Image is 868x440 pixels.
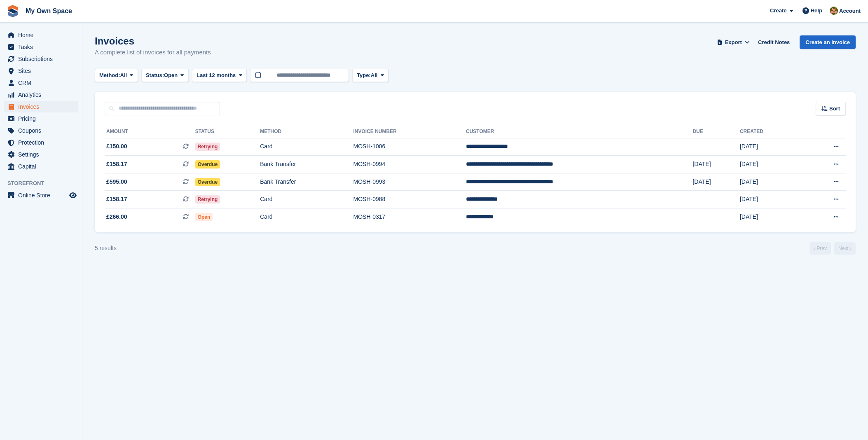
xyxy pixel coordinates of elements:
[197,71,236,80] span: Last 12 months
[353,156,466,173] td: MOSH-0994
[834,242,856,255] a: Next
[18,137,68,148] span: Protection
[106,160,127,169] span: £158.17
[120,71,127,80] span: All
[811,7,822,15] span: Help
[4,77,78,89] a: menu
[740,125,801,138] th: Created
[106,213,127,221] span: £266.00
[740,156,801,173] td: [DATE]
[260,138,353,156] td: Card
[4,149,78,160] a: menu
[195,178,220,186] span: Overdue
[353,173,466,191] td: MOSH-0993
[353,125,466,138] th: Invoice Number
[800,35,856,49] a: Create an Invoice
[260,208,353,226] td: Card
[810,242,831,255] a: Previous
[18,77,68,89] span: CRM
[353,138,466,156] td: MOSH-1006
[4,53,78,65] a: menu
[260,125,353,138] th: Method
[95,35,211,47] h1: Invoices
[18,113,68,124] span: Pricing
[18,190,68,201] span: Online Store
[829,105,840,113] span: Sort
[95,69,138,82] button: Method: All
[195,125,260,138] th: Status
[352,69,388,82] button: Type: All
[18,161,68,172] span: Capital
[7,179,82,187] span: Storefront
[7,5,19,17] img: stora-icon-8386f47178a22dfd0bd8f6a31ec36ba5ce8667c1dd55bd0f319d3a0aa187defe.svg
[195,143,220,151] span: Retrying
[99,71,120,80] span: Method:
[106,178,127,186] span: £595.00
[18,101,68,112] span: Invoices
[195,195,220,204] span: Retrying
[22,4,75,18] a: My Own Space
[4,113,78,124] a: menu
[4,125,78,136] a: menu
[18,29,68,41] span: Home
[755,35,793,49] a: Credit Notes
[106,142,127,151] span: £150.00
[18,65,68,77] span: Sites
[195,213,213,221] span: Open
[18,89,68,101] span: Analytics
[18,149,68,160] span: Settings
[260,173,353,191] td: Bank Transfer
[106,195,127,204] span: £158.17
[830,7,838,15] img: Keely Collin
[146,71,164,80] span: Status:
[693,173,739,191] td: [DATE]
[839,7,861,15] span: Account
[4,190,78,201] a: menu
[95,48,211,57] p: A complete list of invoices for all payments
[353,208,466,226] td: MOSH-0317
[4,29,78,41] a: menu
[740,208,801,226] td: [DATE]
[4,89,78,101] a: menu
[808,242,857,255] nav: Page
[466,125,693,138] th: Customer
[141,69,189,82] button: Status: Open
[740,173,801,191] td: [DATE]
[740,138,801,156] td: [DATE]
[18,125,68,136] span: Coupons
[260,156,353,173] td: Bank Transfer
[4,137,78,148] a: menu
[4,101,78,112] a: menu
[353,191,466,208] td: MOSH-0988
[693,156,739,173] td: [DATE]
[725,38,742,47] span: Export
[105,125,195,138] th: Amount
[715,35,751,49] button: Export
[371,71,378,80] span: All
[693,125,739,138] th: Due
[260,191,353,208] td: Card
[740,191,801,208] td: [DATE]
[770,7,786,15] span: Create
[95,244,117,253] div: 5 results
[192,69,247,82] button: Last 12 months
[18,53,68,65] span: Subscriptions
[357,71,371,80] span: Type:
[195,160,220,169] span: Overdue
[4,161,78,172] a: menu
[4,41,78,53] a: menu
[4,65,78,77] a: menu
[68,190,78,200] a: Preview store
[164,71,178,80] span: Open
[18,41,68,53] span: Tasks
